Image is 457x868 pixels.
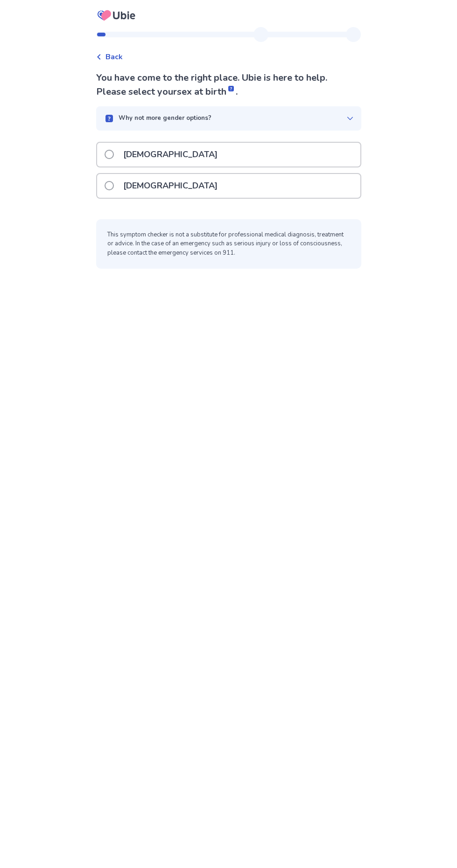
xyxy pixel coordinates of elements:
[119,114,211,123] p: Why not more gender options?
[118,143,223,167] p: [DEMOGRAPHIC_DATA]
[96,71,361,99] p: You have come to the right place. Ubie is here to help. Please select your .
[118,174,223,198] p: [DEMOGRAPHIC_DATA]
[177,85,236,98] span: sex at birth
[105,51,123,62] span: Back
[107,230,350,258] p: This symptom checker is not a substitute for professional medical diagnosis, treatment or advice....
